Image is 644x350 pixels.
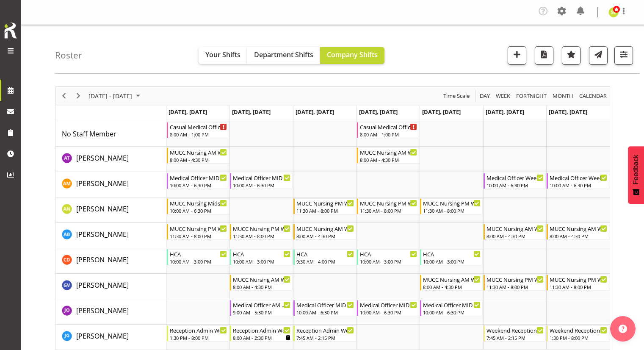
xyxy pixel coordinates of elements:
[296,207,354,214] div: 11:30 AM - 8:00 PM
[495,91,511,101] span: Week
[170,224,227,233] div: MUCC Nursing PM Weekday
[233,283,290,290] div: 8:00 AM - 4:30 PM
[170,334,227,341] div: 1:30 PM - 8:00 PM
[357,147,420,164] div: Agnes Tyson"s event - MUCC Nursing AM Weekday Begin From Thursday, September 4, 2025 at 8:00:00 A...
[484,325,546,342] div: Josephine Godinez"s event - Weekend Reception Begin From Saturday, September 6, 2025 at 7:45:00 A...
[423,199,481,207] div: MUCC Nursing PM Weekday
[76,255,129,264] span: [PERSON_NAME]
[360,199,417,207] div: MUCC Nursing PM Weekday
[296,258,354,265] div: 9:30 AM - 4:00 PM
[547,325,609,342] div: Josephine Godinez"s event - Weekend Reception Begin From Sunday, September 7, 2025 at 1:30:00 PM ...
[495,91,512,101] button: Timeline Week
[549,108,587,116] span: [DATE], [DATE]
[360,207,417,214] div: 11:30 AM - 8:00 PM
[608,7,619,17] img: sarah-edwards11800.jpg
[76,331,129,341] span: [PERSON_NAME]
[170,122,227,131] div: Casual Medical Officer Addition
[550,326,607,334] div: Weekend Reception
[233,173,290,182] div: Medical Officer MID Weekday
[535,46,553,65] button: Download a PDF of the roster according to the set date range.
[170,173,227,182] div: Medical Officer MID Weekday
[551,91,575,101] button: Timeline Month
[233,300,290,309] div: Medical Officer AM Weekday
[57,87,71,105] div: Previous
[58,91,70,101] button: Previous
[486,108,524,116] span: [DATE], [DATE]
[230,224,293,240] div: Andrew Brooks"s event - MUCC Nursing PM Weekday Begin From Tuesday, September 2, 2025 at 11:30:00...
[320,47,384,64] button: Company Shifts
[55,274,166,299] td: Gloria Varghese resource
[515,91,547,101] span: Fortnight
[230,325,293,342] div: Josephine Godinez"s event - Reception Admin Weekday AM Begin From Tuesday, September 2, 2025 at 8...
[233,275,290,283] div: MUCC Nursing AM Weekday
[296,250,354,258] div: HCA
[578,91,608,101] button: Month
[170,199,227,207] div: MUCC Nursing Midshift
[233,233,290,239] div: 11:30 AM - 8:00 PM
[479,91,491,101] span: Day
[550,182,607,189] div: 10:00 AM - 6:30 PM
[423,300,481,309] div: Medical Officer MID Weekday
[296,326,354,334] div: Reception Admin Weekday AM
[233,224,290,233] div: MUCC Nursing PM Weekday
[357,122,420,138] div: No Staff Member"s event - Casual Medical Officer Addition Begin From Thursday, September 4, 2025 ...
[486,326,544,334] div: Weekend Reception
[486,173,544,182] div: Medical Officer Weekends
[170,326,227,334] div: Reception Admin Weekday PM
[55,299,166,325] td: Jenny O'Donnell resource
[484,275,546,291] div: Gloria Varghese"s event - MUCC Nursing PM Weekends Begin From Saturday, September 6, 2025 at 11:3...
[247,47,320,64] button: Department Shifts
[170,233,227,239] div: 11:30 AM - 8:00 PM
[550,275,607,283] div: MUCC Nursing PM Weekends
[2,21,19,40] img: Rosterit icon logo
[170,182,227,189] div: 10:00 AM - 6:30 PM
[76,204,129,214] a: [PERSON_NAME]
[578,91,608,101] span: calendar
[357,249,420,265] div: Cordelia Davies"s event - HCA Begin From Thursday, September 4, 2025 at 10:00:00 AM GMT+12:00 End...
[420,198,483,214] div: Alysia Newman-Woods"s event - MUCC Nursing PM Weekday Begin From Friday, September 5, 2025 at 11:...
[230,275,293,291] div: Gloria Varghese"s event - MUCC Nursing AM Weekday Begin From Tuesday, September 2, 2025 at 8:00:0...
[422,108,461,116] span: [DATE], [DATE]
[76,230,129,239] span: [PERSON_NAME]
[360,309,417,316] div: 10:00 AM - 6:30 PM
[167,122,229,138] div: No Staff Member"s event - Casual Medical Officer Addition Begin From Monday, September 1, 2025 at...
[442,91,470,101] span: Time Scale
[254,50,313,59] span: Department Shifts
[76,204,129,214] span: [PERSON_NAME]
[486,283,544,290] div: 11:30 AM - 8:00 PM
[230,249,293,265] div: Cordelia Davies"s event - HCA Begin From Tuesday, September 2, 2025 at 10:00:00 AM GMT+12:00 Ends...
[167,173,229,189] div: Alexandra Madigan"s event - Medical Officer MID Weekday Begin From Monday, September 1, 2025 at 1...
[55,197,166,223] td: Alysia Newman-Woods resource
[55,121,166,147] td: No Staff Member resource
[170,258,227,265] div: 10:00 AM - 3:00 PM
[233,309,290,316] div: 9:00 AM - 5:30 PM
[550,334,607,341] div: 1:30 PM - 8:00 PM
[233,326,290,334] div: Reception Admin Weekday AM
[233,182,290,189] div: 10:00 AM - 6:30 PM
[73,91,84,101] button: Next
[169,108,207,116] span: [DATE], [DATE]
[486,334,544,341] div: 7:45 AM - 2:15 PM
[76,179,129,188] span: [PERSON_NAME]
[360,250,417,258] div: HCA
[167,224,229,240] div: Andrew Brooks"s event - MUCC Nursing PM Weekday Begin From Monday, September 1, 2025 at 11:30:00 ...
[550,224,607,233] div: MUCC Nursing AM Weekends
[423,207,481,214] div: 11:30 AM - 8:00 PM
[420,300,483,316] div: Jenny O'Donnell"s event - Medical Officer MID Weekday Begin From Friday, September 5, 2025 at 10:...
[552,91,574,101] span: Month
[423,283,481,290] div: 8:00 AM - 4:30 PM
[55,325,166,350] td: Josephine Godinez resource
[360,148,417,156] div: MUCC Nursing AM Weekday
[296,108,334,116] span: [DATE], [DATE]
[423,275,481,283] div: MUCC Nursing AM Weekday
[170,207,227,214] div: 10:00 AM - 6:30 PM
[296,224,354,233] div: MUCC Nursing AM Weekday
[550,173,607,182] div: Medical Officer Weekends
[205,50,240,59] span: Your Shifts
[55,172,166,197] td: Alexandra Madigan resource
[55,223,166,248] td: Andrew Brooks resource
[167,325,229,342] div: Josephine Godinez"s event - Reception Admin Weekday PM Begin From Monday, September 1, 2025 at 1:...
[293,198,356,214] div: Alysia Newman-Woods"s event - MUCC Nursing PM Weekday Begin From Wednesday, September 3, 2025 at ...
[170,250,227,258] div: HCA
[230,173,293,189] div: Alexandra Madigan"s event - Medical Officer MID Weekday Begin From Tuesday, September 2, 2025 at ...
